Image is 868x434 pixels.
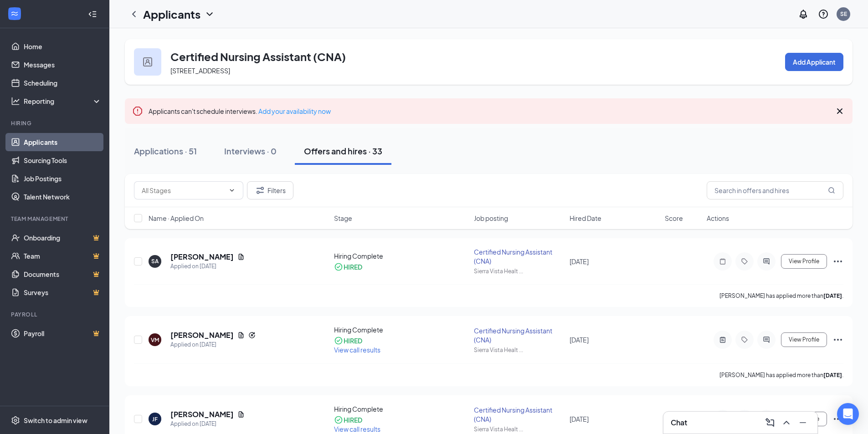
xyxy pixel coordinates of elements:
[170,409,234,419] h5: [PERSON_NAME]
[170,419,245,429] div: Applied on [DATE]
[334,325,469,334] div: Hiring Complete
[570,257,589,266] span: [DATE]
[798,9,809,20] svg: Notifications
[24,97,102,106] div: Reporting
[837,403,859,425] div: Open Intercom Messenger
[823,292,842,299] b: [DATE]
[665,214,683,223] span: Score
[570,336,589,344] span: [DATE]
[228,187,236,194] svg: ChevronDown
[840,10,847,18] div: SE
[789,337,819,343] span: View Profile
[719,292,843,300] p: [PERSON_NAME] has applied more than .
[224,145,277,157] div: Interviews · 0
[334,336,343,345] svg: CheckmarkCircle
[170,340,256,349] div: Applied on [DATE]
[334,415,343,424] svg: CheckmarkCircle
[832,334,843,345] svg: Ellipses
[170,252,234,262] h5: [PERSON_NAME]
[11,97,20,106] svg: Analysis
[334,346,380,354] span: View call results
[797,417,808,428] svg: Minimize
[132,106,143,117] svg: Error
[170,262,245,271] div: Applied on [DATE]
[344,415,362,424] div: HIRED
[24,247,102,265] a: TeamCrown
[10,9,19,18] svg: WorkstreamLogo
[474,267,564,275] div: Sierra Vista Healt ...
[24,151,102,169] a: Sourcing Tools
[834,106,845,117] svg: Cross
[763,415,777,430] button: ComposeMessage
[474,214,508,223] span: Job posting
[88,10,97,19] svg: Collapse
[258,107,331,115] a: Add your availability now
[785,53,843,71] button: Add Applicant
[24,229,102,247] a: OnboardingCrown
[24,169,102,188] a: Job Postings
[11,215,100,223] div: Team Management
[832,256,843,267] svg: Ellipses
[789,258,819,265] span: View Profile
[334,404,469,414] div: Hiring Complete
[779,415,794,430] button: ChevronUp
[24,283,102,301] a: SurveysCrown
[24,56,102,74] a: Messages
[344,262,362,271] div: HIRED
[151,257,159,265] div: SA
[570,214,601,223] span: Hired Date
[24,133,102,151] a: Applicants
[151,336,159,344] div: VM
[474,247,564,266] div: Certified Nursing Assistant (CNA)
[247,181,293,199] button: Filter Filters
[781,332,827,347] button: View Profile
[474,346,564,354] div: Sierra Vista Healt ...
[474,405,564,424] div: Certified Nursing Assistant (CNA)
[248,332,256,339] svg: Reapply
[142,185,225,195] input: All Stages
[344,336,362,345] div: HIRED
[761,258,772,265] svg: ActiveChat
[717,336,728,343] svg: ActiveNote
[24,37,102,56] a: Home
[152,415,158,423] div: JF
[24,74,102,92] a: Scheduling
[334,214,352,223] span: Stage
[11,311,100,318] div: Payroll
[823,372,842,378] b: [DATE]
[143,6,200,22] h1: Applicants
[134,145,197,157] div: Applications · 51
[739,336,750,343] svg: Tag
[334,425,380,433] span: View call results
[719,371,843,379] p: [PERSON_NAME] has applied more than .
[671,418,687,428] h3: Chat
[170,66,230,75] span: [STREET_ADDRESS]
[237,253,245,260] svg: Document
[781,254,827,269] button: View Profile
[24,416,87,425] div: Switch to admin view
[170,330,234,340] h5: [PERSON_NAME]
[707,214,729,223] span: Actions
[761,336,772,343] svg: ActiveChat
[24,265,102,283] a: DocumentsCrown
[739,258,750,265] svg: Tag
[143,57,152,66] img: user icon
[474,326,564,344] div: Certified Nursing Assistant (CNA)
[170,49,346,64] h3: Certified Nursing Assistant (CNA)
[334,251,469,260] div: Hiring Complete
[474,425,564,433] div: Sierra Vista Healt ...
[237,332,245,339] svg: Document
[11,416,20,425] svg: Settings
[781,417,792,428] svg: ChevronUp
[255,185,266,196] svg: Filter
[128,9,139,20] svg: ChevronLeft
[204,9,215,20] svg: ChevronDown
[149,107,331,115] span: Applicants can't schedule interviews.
[334,262,343,271] svg: CheckmarkCircle
[707,181,843,199] input: Search in offers and hires
[818,9,829,20] svg: QuestionInfo
[24,188,102,206] a: Talent Network
[11,119,100,127] div: Hiring
[796,415,810,430] button: Minimize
